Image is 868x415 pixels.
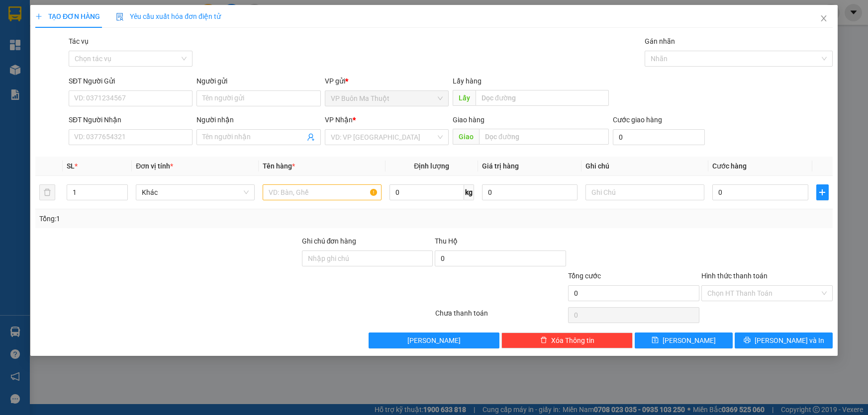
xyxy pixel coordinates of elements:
span: Tên hàng [263,162,295,170]
span: [PERSON_NAME] [663,335,716,346]
button: printer[PERSON_NAME] và In [735,332,833,348]
span: save [652,336,659,344]
input: Cước giao hàng [613,129,705,145]
button: deleteXóa Thông tin [501,332,633,348]
input: Ghi chú đơn hàng [302,250,433,266]
button: delete [39,184,55,200]
span: Khác [142,185,249,200]
span: Định lượng [414,162,449,170]
label: Ghi chú đơn hàng [302,237,357,245]
input: VD: Bàn, Ghế [263,184,382,200]
button: [PERSON_NAME] [369,332,500,348]
input: Ghi Chú [585,184,704,200]
span: Giao hàng [453,116,484,124]
span: VP Nhận [325,116,353,124]
div: Người nhận [196,114,320,125]
span: Giá trị hàng [482,162,519,170]
div: SĐT Người Gửi [69,76,193,86]
button: Close [810,5,838,33]
span: Cước hàng [712,162,747,170]
div: SĐT Người Nhận [69,114,193,125]
span: [PERSON_NAME] và In [755,335,824,346]
span: Thu Hộ [435,237,458,245]
span: TẠO ĐƠN HÀNG [35,12,100,20]
span: Lấy hàng [453,77,482,85]
span: Giao [453,129,479,145]
span: SL [67,162,75,170]
label: Cước giao hàng [613,116,662,124]
button: plus [816,184,829,200]
div: VP gửi [325,76,449,86]
span: Lấy [453,90,476,106]
div: Chưa thanh toán [434,308,568,325]
span: printer [744,336,751,344]
span: [PERSON_NAME] [407,335,461,346]
span: Tổng cước [568,272,601,280]
label: Gán nhãn [645,37,675,45]
button: save[PERSON_NAME] [635,332,733,348]
span: delete [540,336,547,344]
label: Hình thức thanh toán [701,272,768,280]
input: 0 [482,184,578,200]
img: icon [116,13,124,21]
div: Người gửi [196,76,320,86]
th: Ghi chú [581,157,708,176]
input: Dọc đường [479,129,609,145]
span: Yêu cầu xuất hóa đơn điện tử [116,12,221,20]
input: Dọc đường [476,90,609,106]
span: Xóa Thông tin [551,335,594,346]
span: kg [464,184,474,200]
span: user-add [307,133,315,141]
label: Tác vụ [69,37,89,45]
span: close [820,14,828,22]
span: plus [817,188,828,196]
div: Tổng: 1 [39,213,335,224]
span: plus [35,13,42,20]
span: Đơn vị tính [136,162,173,170]
span: VP Buôn Ma Thuột [331,91,443,106]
